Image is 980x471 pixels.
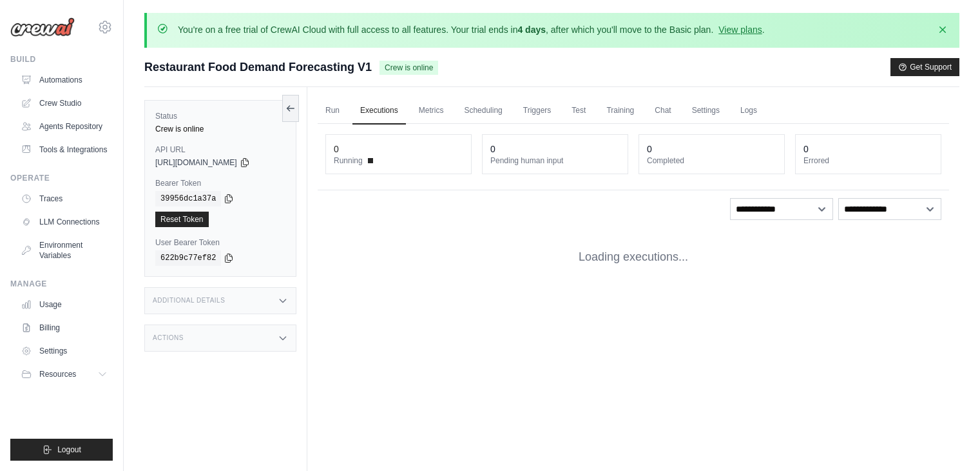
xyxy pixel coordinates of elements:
a: Tools & Integrations [15,139,113,160]
a: Settings [15,341,113,361]
h3: Actions [153,334,184,342]
div: Manage [10,279,113,289]
dt: Pending human input [490,155,620,166]
div: 0 [334,143,339,155]
a: LLM Connections [15,212,113,232]
span: Logout [57,445,81,455]
img: Logo [10,17,75,37]
a: Billing [15,317,113,338]
div: Loading executions... [318,228,949,286]
button: Get Support [890,58,959,76]
code: 622b9c77ef82 [155,250,221,266]
dt: Errored [803,155,933,166]
button: Logout [10,439,113,461]
a: Usage [15,294,113,315]
a: Logs [733,97,765,125]
label: User Bearer Token [155,237,285,248]
a: Traces [15,188,113,209]
code: 39956dc1a37a [155,191,221,206]
a: Metrics [411,97,452,125]
span: Crew is online [380,61,438,75]
a: Executions [352,97,406,125]
p: You're on a free trial of CrewAI Cloud with full access to all features. Your trial ends in , aft... [178,23,765,36]
h3: Additional Details [153,297,225,305]
a: Triggers [515,97,559,125]
button: Resources [15,364,113,385]
a: Reset Token [155,212,209,227]
a: View plans [718,25,762,35]
a: Training [599,97,642,125]
div: Crew is online [155,124,285,134]
strong: 4 days [517,25,546,35]
span: Running [334,155,363,166]
a: Scheduling [456,97,510,125]
a: Automations [15,70,113,90]
a: Environment Variables [15,235,113,266]
div: Build [10,54,113,65]
div: Operate [10,173,113,183]
div: 0 [490,143,495,155]
a: Agents Repository [15,116,113,137]
label: API URL [155,145,285,155]
span: [URL][DOMAIN_NAME] [155,157,237,168]
dt: Completed [647,155,776,166]
div: 0 [803,143,809,155]
a: Settings [684,97,727,125]
label: Status [155,111,285,121]
a: Test [564,97,593,125]
span: Resources [39,369,76,379]
a: Crew Studio [15,93,113,114]
label: Bearer Token [155,178,285,188]
a: Chat [647,97,678,125]
a: Run [318,97,347,125]
span: Restaurant Food Demand Forecasting V1 [144,58,372,76]
div: 0 [647,143,652,155]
